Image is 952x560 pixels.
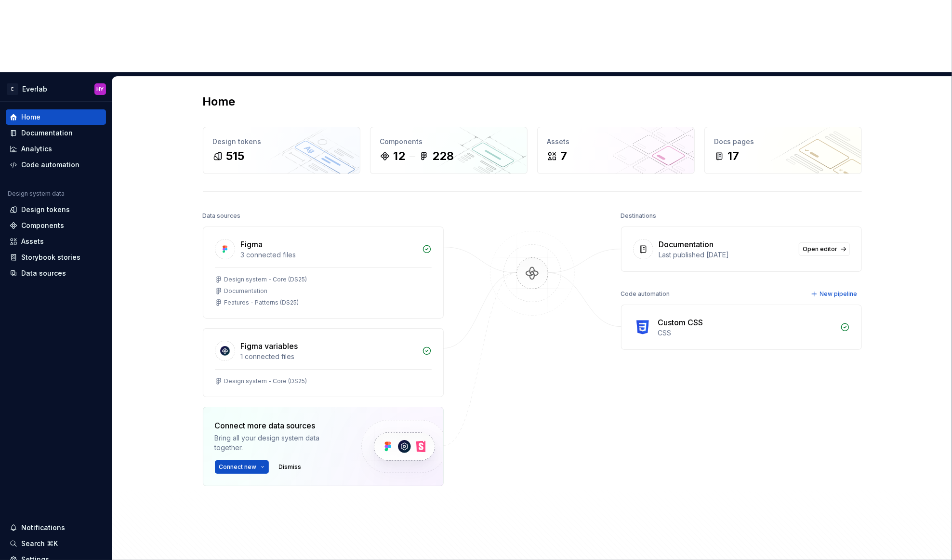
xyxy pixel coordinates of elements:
[213,137,350,147] div: Design tokens
[370,127,528,174] a: Components12228
[21,268,66,278] div: Data sources
[6,250,106,265] a: Storybook stories
[219,463,257,471] span: Connect new
[659,250,793,260] div: Last published [DATE]
[241,239,263,250] div: Figma
[6,202,106,217] a: Design tokens
[21,128,73,138] div: Documentation
[7,83,18,95] div: E
[394,148,406,164] div: 12
[21,237,44,246] div: Assets
[275,460,306,474] button: Dismiss
[225,276,307,283] div: Design system - Core (DS25)
[203,328,444,397] a: Figma variables1 connected filesDesign system - Core (DS25)
[6,266,106,281] a: Data sources
[547,137,685,147] div: Assets
[658,328,834,338] div: CSS
[728,148,740,164] div: 17
[714,137,852,147] div: Docs pages
[241,352,416,361] div: 1 connected files
[21,205,70,214] div: Design tokens
[215,433,345,453] div: Bring all your design system data together.
[241,340,298,352] div: Figma variables
[6,520,106,535] button: Notifications
[6,141,106,157] a: Analytics
[820,290,858,298] span: New pipeline
[21,112,40,122] div: Home
[6,218,106,233] a: Components
[380,137,517,147] div: Components
[433,148,454,164] div: 228
[21,160,79,170] div: Code automation
[21,144,52,154] div: Analytics
[215,460,269,474] button: Connect new
[21,253,80,262] div: Storybook stories
[203,227,444,319] a: Figma3 connected filesDesign system - Core (DS25)DocumentationFeatures - Patterns (DS25)
[22,84,47,94] div: Everlab
[225,287,268,295] div: Documentation
[6,536,106,551] button: Search ⌘K
[561,148,568,164] div: 7
[537,127,695,174] a: Assets7
[97,85,104,93] div: HY
[21,221,64,230] div: Components
[799,242,850,256] a: Open editor
[6,109,106,125] a: Home
[241,250,416,260] div: 3 connected files
[225,299,299,307] div: Features - Patterns (DS25)
[621,287,670,301] div: Code automation
[203,209,241,223] div: Data sources
[6,234,106,249] a: Assets
[226,148,245,164] div: 515
[808,287,862,301] button: New pipeline
[8,190,65,198] div: Design system data
[203,94,236,109] h2: Home
[659,239,714,250] div: Documentation
[225,377,307,385] div: Design system - Core (DS25)
[21,523,65,533] div: Notifications
[215,420,345,431] div: Connect more data sources
[6,125,106,141] a: Documentation
[203,127,360,174] a: Design tokens515
[621,209,657,223] div: Destinations
[803,245,838,253] span: Open editor
[704,127,862,174] a: Docs pages17
[21,539,58,548] div: Search ⌘K
[6,157,106,173] a: Code automation
[2,79,110,99] button: EEverlabHY
[658,317,703,328] div: Custom CSS
[279,463,302,471] span: Dismiss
